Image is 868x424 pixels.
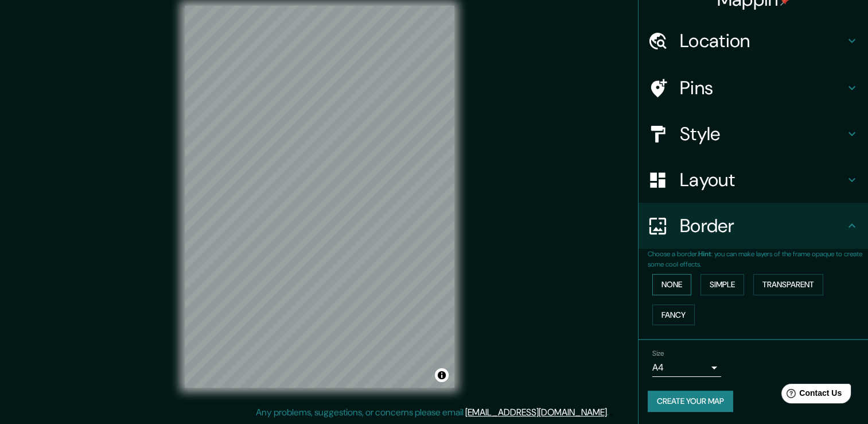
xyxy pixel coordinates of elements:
canvas: Map [185,6,454,388]
div: Layout [639,157,868,203]
button: None [652,274,691,295]
div: Style [639,111,868,157]
iframe: Help widget launcher [766,379,855,411]
div: . [610,406,613,419]
button: Simple [700,274,744,295]
button: Toggle attribution [435,368,449,382]
div: Pins [639,65,868,111]
h4: Border [680,214,845,237]
h4: Style [680,122,845,145]
button: Create your map [648,391,733,412]
b: Hint [698,249,711,259]
button: Transparent [753,274,823,295]
div: . [609,406,610,419]
h4: Layout [680,168,845,191]
div: Location [639,18,868,64]
label: Size [652,349,664,359]
a: [EMAIL_ADDRESS][DOMAIN_NAME] [465,406,607,418]
h4: Pins [680,76,845,99]
div: Border [639,203,868,249]
div: A4 [652,359,721,377]
button: Fancy [652,304,695,326]
h4: Location [680,29,845,52]
p: Any problems, suggestions, or concerns please email . [256,406,609,419]
p: Choose a border. : you can make layers of the frame opaque to create some cool effects. [648,249,868,269]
